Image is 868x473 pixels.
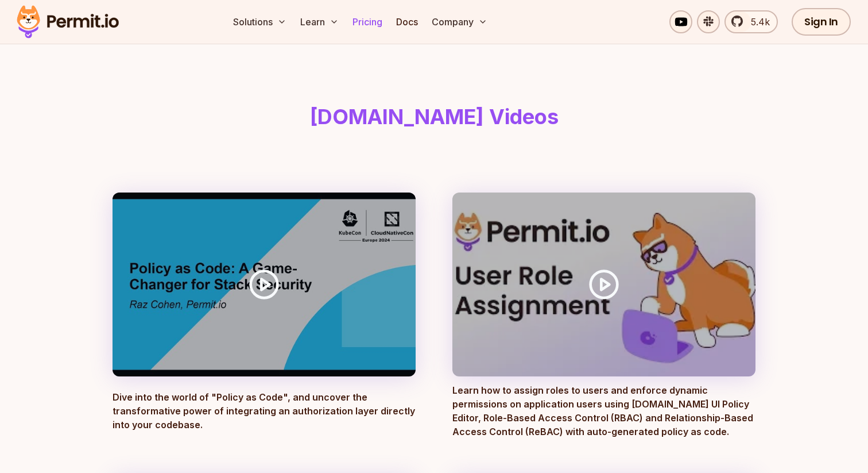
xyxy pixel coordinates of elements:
[792,8,851,36] a: Sign In
[348,10,387,33] a: Pricing
[427,10,492,33] button: Company
[296,10,343,33] button: Learn
[744,15,770,29] span: 5.4k
[228,10,291,33] button: Solutions
[11,2,124,41] img: Permit logo
[724,10,778,33] a: 5.4k
[452,383,755,439] p: Learn how to assign roles to users and enforce dynamic permissions on application users using [DO...
[113,390,416,439] p: Dive into the world of "Policy as Code", and uncover the transformative power of integrating an a...
[392,10,423,33] a: Docs
[115,105,753,128] h1: [DOMAIN_NAME] Videos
